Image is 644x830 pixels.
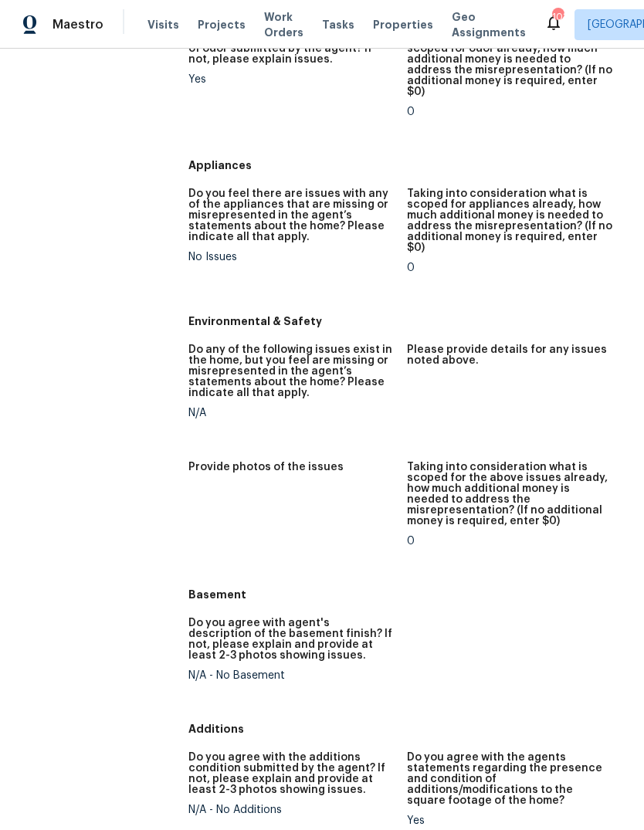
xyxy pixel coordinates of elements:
div: N/A [188,408,395,418]
span: Geo Assignments [452,9,526,40]
div: N/A - No Basement [188,670,395,681]
h5: Basement [188,587,625,602]
h5: Additions [188,721,625,737]
h5: Do you agree with the agents statements regarding the presence and condition of additions/modific... [407,752,613,806]
h5: Taking into consideration what is scoped for appliances already, how much additional money is nee... [407,188,613,253]
div: 0 [407,107,613,117]
h5: Taking into consideration what is scoped for odor already, how much additional money is needed to... [407,32,613,97]
h5: Please provide details for any issues noted above. [407,344,613,366]
div: N/A - No Additions [188,805,395,815]
span: Maestro [53,17,103,32]
div: Yes [407,815,613,826]
h5: Provide photos of the issues [188,462,344,473]
span: Projects [198,17,246,32]
h5: Appliances [188,158,625,173]
div: 103 [552,9,563,25]
div: Yes [188,74,395,85]
h5: Do you agree with the additions condition submitted by the agent? If not, please explain and prov... [188,752,395,795]
h5: Do any of the following issues exist in the home, but you feel are missing or misrepresented in t... [188,344,395,398]
span: Tasks [322,19,354,30]
span: Properties [373,17,433,32]
h5: Do you agree with agent's description of the basement finish? If not, please explain and provide ... [188,618,395,661]
span: Visits [147,17,179,32]
div: 0 [407,263,613,273]
h5: Environmental & Safety [188,313,625,329]
h5: Do you feel there are issues with any of the appliances that are missing or misrepresented in the... [188,188,395,242]
div: No Issues [188,252,395,263]
h5: Taking into consideration what is scoped for the above issues already, how much additional money ... [407,462,613,527]
span: Work Orders [264,9,303,40]
div: 0 [407,536,613,547]
h5: Do you agree with the assessement of odor submitted by the agent? If not, please explain issues. [188,32,395,65]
